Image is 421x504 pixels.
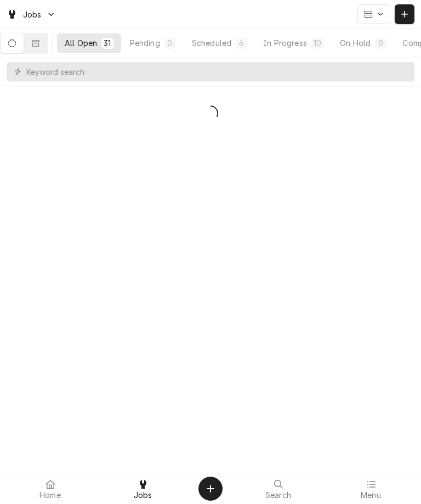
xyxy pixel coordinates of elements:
button: Create Object [198,477,223,501]
span: Home [39,491,61,500]
div: All Open [65,37,97,49]
span: Jobs [23,9,42,20]
div: 6 [238,37,244,49]
a: Search [232,476,324,502]
div: In Progress [263,37,307,49]
div: 0 [167,37,173,49]
a: Home [4,476,96,502]
a: Menu [325,476,417,502]
span: Jobs [134,491,152,500]
span: Search [265,491,291,500]
span: Loading... [203,102,218,125]
span: Menu [361,491,381,500]
a: Go to Jobs [2,5,60,24]
div: 31 [104,37,111,49]
div: Pending [130,37,160,49]
a: Jobs [97,476,189,502]
div: 10 [314,37,321,49]
div: 0 [377,37,384,49]
input: Keyword search [26,62,409,82]
div: Scheduled [192,37,231,49]
div: On Hold [340,37,371,49]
